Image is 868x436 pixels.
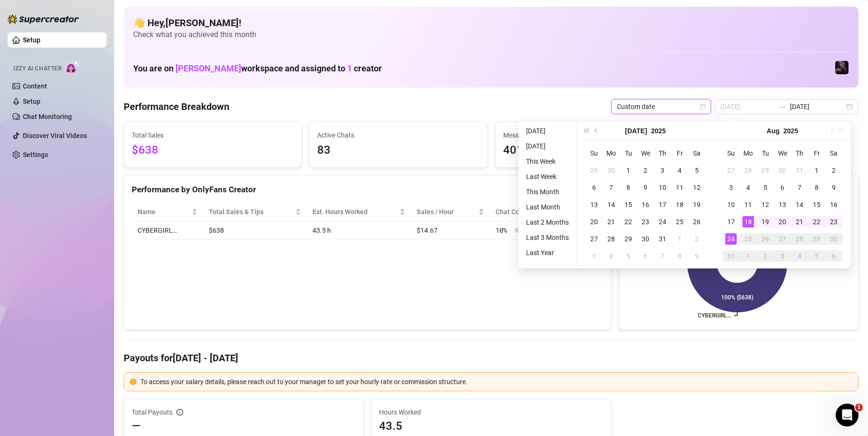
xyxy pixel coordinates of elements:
td: 2025-08-19 [757,213,774,230]
div: 15 [811,199,822,210]
li: This Month [522,186,573,198]
td: 2025-08-25 [740,230,757,248]
th: Fr [808,145,825,162]
div: 3 [657,165,668,176]
div: 5 [811,250,822,262]
div: 2 [760,250,771,262]
th: Tu [620,145,637,162]
td: 2025-07-20 [585,213,603,230]
div: 16 [828,199,839,210]
div: 22 [811,216,822,228]
td: 2025-07-07 [603,179,620,196]
th: Tu [757,145,774,162]
div: 20 [588,216,600,228]
div: 29 [811,233,822,245]
img: AI Chatter [65,60,80,74]
span: swap-right [779,103,786,110]
td: 2025-07-05 [688,162,705,179]
td: 2025-08-17 [722,213,740,230]
div: 5 [691,165,702,176]
th: Th [654,145,671,162]
td: 2025-07-28 [740,162,757,179]
div: Est. Hours Worked [312,207,398,217]
th: Mo [740,145,757,162]
td: 2025-07-03 [654,162,671,179]
div: 25 [674,216,685,228]
td: 2025-07-27 [585,230,603,248]
div: 15 [623,199,634,210]
div: 12 [691,182,702,193]
div: 11 [742,199,754,210]
div: 26 [691,216,702,228]
td: 2025-08-24 [722,230,740,248]
div: 21 [605,216,617,228]
td: 2025-07-10 [654,179,671,196]
div: 25 [742,233,754,245]
td: 2025-07-23 [637,213,654,230]
td: 2025-08-21 [791,213,808,230]
td: 2025-08-27 [774,230,791,248]
td: 2025-07-25 [671,213,688,230]
span: Active Chats [317,130,479,140]
td: 2025-08-07 [791,179,808,196]
li: Last Week [522,171,573,182]
span: Check what you achieved this month [133,30,849,40]
td: 2025-07-31 [791,162,808,179]
td: 43.5 h [307,221,411,240]
div: 5 [623,250,634,262]
td: 2025-08-23 [825,213,842,230]
span: 1 [855,404,863,411]
td: 2025-07-04 [671,162,688,179]
div: 30 [640,233,651,245]
h4: Performance Breakdown [124,100,229,113]
img: logo-BBDzfeDw.svg [8,14,79,24]
td: 2025-08-26 [757,230,774,248]
div: 31 [794,165,805,176]
td: 2025-07-08 [620,179,637,196]
div: 7 [794,182,805,193]
div: 29 [623,233,634,245]
div: Performance by OnlyFans Creator [132,183,603,196]
div: 19 [760,216,771,228]
div: 30 [828,233,839,245]
div: 28 [742,165,754,176]
div: 2 [640,165,651,176]
td: 2025-08-09 [688,248,705,265]
div: 24 [725,233,737,245]
td: 2025-09-06 [825,248,842,265]
div: 7 [605,182,617,193]
td: 2025-08-01 [808,162,825,179]
li: [DATE] [522,125,573,137]
td: 2025-07-29 [757,162,774,179]
th: Name [132,203,203,221]
div: 23 [828,216,839,228]
td: 2025-07-29 [620,230,637,248]
th: We [637,145,654,162]
td: 2025-08-29 [808,230,825,248]
th: Chat Conversion [490,203,603,221]
div: 12 [760,199,771,210]
td: 2025-07-13 [585,196,603,213]
div: 24 [657,216,668,228]
div: 1 [742,250,754,262]
button: Choose a month [767,121,780,140]
td: 2025-07-12 [688,179,705,196]
td: 2025-09-03 [774,248,791,265]
td: $638 [203,221,307,240]
div: 17 [725,216,737,228]
button: Choose a year [651,121,666,140]
td: 2025-08-15 [808,196,825,213]
td: 2025-08-12 [757,196,774,213]
th: Th [791,145,808,162]
h1: You are on workspace and assigned to creator [133,63,382,74]
div: 30 [777,165,788,176]
div: 2 [691,233,702,245]
div: 29 [588,165,600,176]
td: 2025-07-14 [603,196,620,213]
li: Last 2 Months [522,217,573,228]
td: 2025-09-01 [740,248,757,265]
div: 18 [674,199,685,210]
td: 2025-08-22 [808,213,825,230]
input: End date [790,101,844,112]
td: 2025-07-17 [654,196,671,213]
